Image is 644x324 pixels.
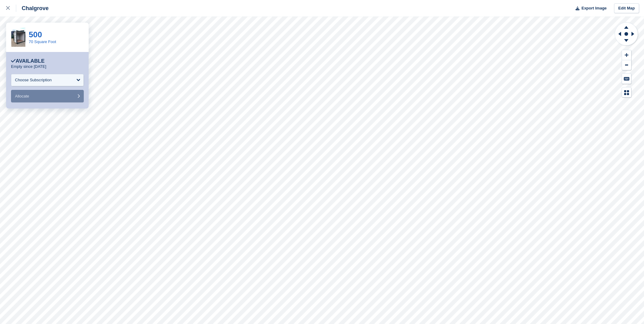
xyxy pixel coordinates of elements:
[572,3,607,13] button: Export Image
[11,28,25,46] img: 70%20Square%20Foot.jpeg
[16,5,49,12] div: Chalgrove
[622,74,631,84] button: Keyboard Shortcuts
[11,90,84,102] button: Allocate
[11,64,46,69] p: Empty since [DATE]
[29,30,42,39] a: 500
[15,94,29,98] span: Allocate
[622,50,631,60] button: Zoom In
[622,87,631,98] button: Map Legend
[11,58,45,64] div: Available
[622,60,631,70] button: Zoom Out
[29,39,56,44] a: 70 Square Foot
[614,3,639,13] a: Edit Map
[581,5,606,11] span: Export Image
[15,77,52,83] div: Choose Subscription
